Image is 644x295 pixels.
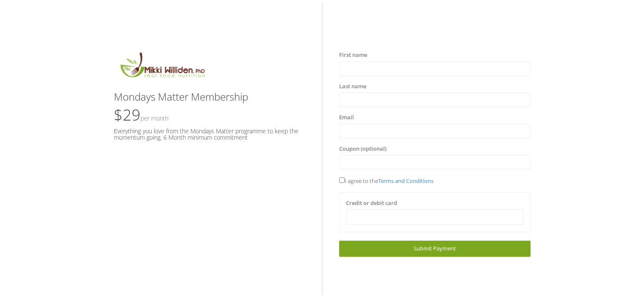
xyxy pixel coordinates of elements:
a: Terms and Conditions [378,177,434,185]
label: Credit or debit card [346,199,397,208]
span: I agree to the [339,177,434,185]
h3: Mondays Matter Membership [114,91,305,102]
span: $29 [114,104,169,125]
span: Submit Payment [414,244,456,252]
label: Last name [339,82,366,91]
iframe: Secure card payment input frame [351,214,518,221]
label: Coupon (optional) [339,145,387,153]
img: MikkiLogoMain.png [114,51,210,83]
label: First name [339,51,367,59]
small: Per Month [141,114,169,122]
a: Submit Payment [339,241,531,256]
h5: Everything you love from the Mondays Matter programme to keep the momentum going. 6 Month minimum... [114,128,305,141]
label: Email [339,113,354,122]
